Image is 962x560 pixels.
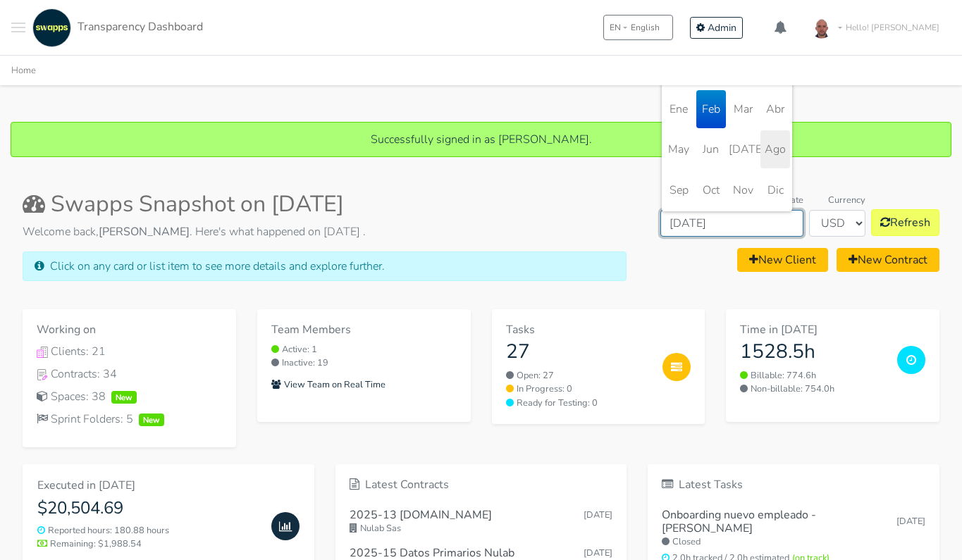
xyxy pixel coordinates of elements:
[37,537,260,551] small: Remaining: $1,988.54
[257,309,471,422] a: Team Members Active: 1 Inactive: 19 View Team on Real Time
[603,15,673,40] button: ENEnglish
[828,194,865,207] label: Currency
[11,64,36,77] a: Home
[506,369,652,382] a: Open: 27
[760,90,790,128] span: Abr
[350,478,613,492] h6: Latest Contracts
[350,547,514,560] h6: 2025-15 Datos Primarios Nulab
[760,130,790,168] span: Ago
[37,369,48,380] img: Contracts Icon
[708,21,736,35] span: Admin
[37,343,222,360] div: Clients: 21
[271,356,457,370] small: Inactive: 19
[726,309,939,422] a: Time in [DATE] 1528.5h Billable: 774.6h Non-billable: 754.0h
[23,251,627,281] div: Click on any card or list item to see more details and explore further.
[740,340,886,364] h3: 1528.5h
[631,21,660,34] span: English
[29,8,203,47] a: Transparency Dashboard
[350,503,613,541] a: 2025-13 [DOMAIN_NAME] [DATE] Nulab Sas
[78,19,203,35] span: Transparency Dashboard
[584,547,612,559] span: Aug 08, 2025 14:46
[737,248,828,272] a: New Client
[350,509,492,522] h6: 2025-13 [DOMAIN_NAME]
[662,509,896,535] h6: Onboarding nuevo empleado -[PERSON_NAME]
[11,8,25,47] button: Toggle navigation menu
[846,21,939,34] span: Hello! [PERSON_NAME]
[37,524,260,537] small: Reported hours: 180.88 hours
[37,411,222,428] div: Sprint Folders: 5
[139,413,164,426] span: New
[37,366,222,382] div: Contracts: 34
[271,378,386,391] small: View Team on Real Time
[37,343,222,360] a: Clients IconClients: 21
[584,509,612,521] span: Aug 08, 2025 14:55
[729,130,758,168] span: [DATE]
[662,535,925,549] small: Closed
[23,223,627,240] p: Welcome back, . Here's what happened on [DATE] .
[350,522,613,535] small: Nulab Sas
[506,382,652,396] a: In Progress: 0
[37,388,222,405] a: Spaces: 38New
[37,411,222,428] a: Sprint Folders: 5New
[871,209,939,236] button: Refresh
[25,131,937,148] p: Successfully signed in as [PERSON_NAME].
[23,191,627,218] h2: Swapps Snapshot on [DATE]
[37,498,260,518] h4: $20,504.69
[506,397,652,410] a: Ready for Testing: 0
[740,323,886,337] h6: Time in [DATE]
[729,171,758,209] span: Nov
[37,479,260,492] h6: Executed in [DATE]
[99,224,190,239] strong: [PERSON_NAME]
[808,13,836,42] img: foto-andres-documento.jpeg
[802,8,951,47] a: Hello! [PERSON_NAME]
[664,90,693,128] span: Ene
[506,323,652,337] h6: Tasks
[837,248,939,272] a: New Contract
[696,171,726,209] span: Oct
[740,382,886,396] small: Non-billable: 754.0h
[729,90,758,128] span: Mar
[111,391,137,404] span: New
[690,17,743,39] a: Admin
[37,388,222,405] div: Spaces: 38
[37,323,222,337] h6: Working on
[37,347,48,358] img: Clients Icon
[662,478,925,492] h6: Latest Tasks
[664,130,693,168] span: May
[760,171,790,209] span: Dic
[506,340,652,364] h3: 27
[271,343,457,356] small: Active: 1
[664,171,693,209] span: Sep
[271,323,457,337] h6: Team Members
[696,90,726,128] span: Feb
[506,323,652,363] a: Tasks 27
[696,130,726,168] span: Jun
[784,194,803,207] label: Date
[896,515,925,528] small: [DATE]
[740,369,886,382] small: Billable: 774.6h
[37,366,222,382] a: Contracts IconContracts: 34
[32,8,71,47] img: swapps-linkedin-v2.jpg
